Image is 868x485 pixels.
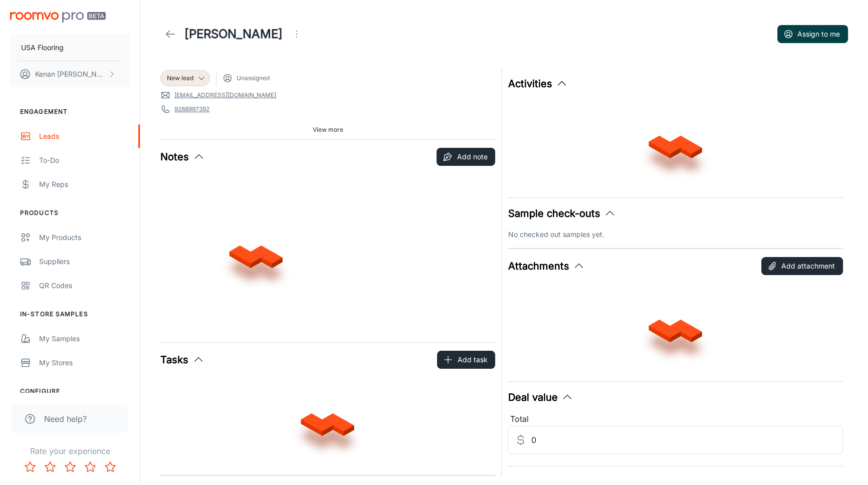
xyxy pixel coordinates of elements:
div: New lead [160,70,210,86]
button: Attachments [508,259,585,274]
button: Assign to me [777,25,848,43]
button: Rate 4 star [80,457,100,477]
div: My Reps [39,179,130,190]
div: QR Codes [39,280,130,291]
button: Add note [437,148,495,166]
span: View more [313,125,343,134]
a: 9288997392 [174,105,209,114]
button: Tasks [160,352,204,367]
div: Total [508,413,842,426]
button: Activities [508,76,568,91]
button: Rate 1 star [20,457,40,477]
button: View more [309,122,347,137]
button: Add attachment [761,257,843,275]
button: Rate 2 star [40,457,60,477]
button: Sample check-outs [508,206,616,221]
button: Open menu [287,24,307,44]
button: Notes [160,149,205,164]
button: Add task [437,351,495,369]
button: USA Flooring [10,35,130,61]
span: New lead [167,74,193,83]
p: Kenan [PERSON_NAME] [35,69,106,80]
button: Kenan [PERSON_NAME] [10,61,130,87]
div: Suppliers [39,256,130,267]
input: Estimated deal value [531,426,842,454]
span: Unassigned [237,74,270,83]
div: My Stores [39,357,130,368]
button: Deal value [508,390,573,405]
div: To-do [39,155,130,166]
button: Rate 3 star [60,457,80,477]
div: My Products [39,232,130,243]
img: Roomvo PRO Beta [10,12,106,23]
p: USA Flooring [21,42,64,53]
a: [EMAIL_ADDRESS][DOMAIN_NAME] [174,91,276,100]
h1: [PERSON_NAME] [184,25,283,43]
p: No checked out samples yet. [508,229,842,240]
button: Rate 5 star [100,457,120,477]
p: Rate your experience [8,445,132,457]
div: Leads [39,131,130,142]
div: My Samples [39,333,130,344]
span: Need help? [44,413,87,425]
